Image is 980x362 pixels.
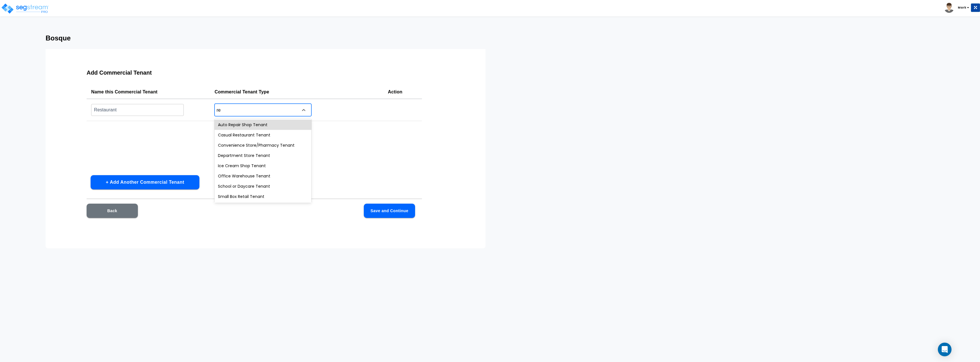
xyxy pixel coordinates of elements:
div: Casual Restaurant Tenant [215,130,311,140]
button: Save and Continue [364,204,415,218]
h3: Bosque [46,34,934,42]
th: Commercial Tenant Type [210,85,383,99]
button: Back [87,204,138,218]
th: Name this Commercial Tenant [87,85,210,99]
div: Department Store Tenant [215,150,311,161]
input: Commercial Tenant Name [91,104,184,116]
div: Office Warehouse Tenant [215,171,311,181]
th: Action [383,85,422,99]
button: + Add Another Commercial Tenant [91,175,199,189]
img: logo_pro_r.png [1,3,49,14]
div: School or Daycare Tenant [215,181,311,191]
div: Auto Repair Shop Tenant [215,120,311,130]
h3: Add Commercial Tenant [87,69,422,76]
b: Mark [958,5,966,10]
img: avatar.png [944,3,954,13]
div: Small Box Retail Tenant [215,191,311,202]
div: Ice Cream Shop Tenant [215,161,311,171]
div: Open Intercom Messenger [938,343,952,356]
div: Convenience Store/Pharmacy Tenant [215,140,311,150]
